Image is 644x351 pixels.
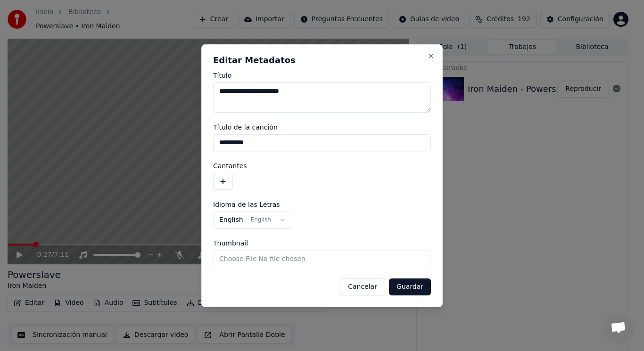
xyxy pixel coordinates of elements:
[213,240,248,246] span: Thumbnail
[213,56,431,65] h2: Editar Metadatos
[389,278,431,295] button: Guardar
[213,72,431,79] label: Título
[213,163,431,169] label: Cantantes
[213,201,280,208] span: Idioma de las Letras
[213,124,431,131] label: Título de la canción
[340,278,385,295] button: Cancelar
